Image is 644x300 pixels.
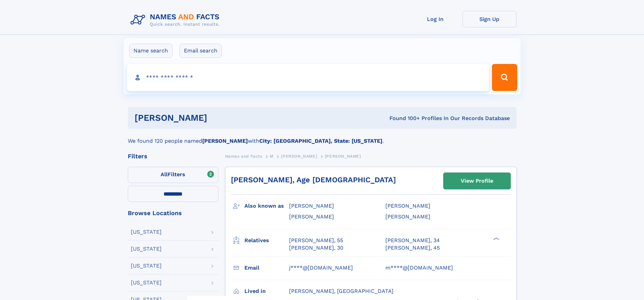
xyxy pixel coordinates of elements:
span: [PERSON_NAME] [385,213,430,220]
b: [PERSON_NAME] [202,138,248,144]
button: Search Button [492,64,517,91]
span: M [270,154,273,159]
span: [PERSON_NAME], [GEOGRAPHIC_DATA] [289,288,393,294]
h3: Lived in [244,285,289,297]
span: [PERSON_NAME] [325,154,361,159]
a: [PERSON_NAME], Age [DEMOGRAPHIC_DATA] [231,176,396,184]
span: [PERSON_NAME] [281,154,317,159]
h3: Also known as [244,200,289,212]
a: M [270,152,273,160]
a: Log In [408,11,462,27]
h3: Relatives [244,235,289,246]
span: [PERSON_NAME] [289,203,334,209]
b: City: [GEOGRAPHIC_DATA], State: [US_STATE] [259,138,382,144]
a: [PERSON_NAME] [281,152,317,160]
div: [US_STATE] [131,229,162,235]
span: [PERSON_NAME] [385,203,430,209]
div: Filters [128,153,218,159]
div: Found 100+ Profiles In Our Records Database [298,115,510,122]
div: We found 120 people named with . [128,129,517,145]
a: Sign Up [462,11,517,27]
a: View Profile [444,173,510,189]
a: [PERSON_NAME], 55 [289,237,343,244]
span: [PERSON_NAME] [289,213,334,220]
a: Names and Facts [225,152,262,160]
a: [PERSON_NAME], 34 [385,237,440,244]
div: [US_STATE] [131,263,162,269]
img: Logo Names and Facts [128,11,225,29]
div: [US_STATE] [131,246,162,252]
input: search input [127,64,489,91]
h1: [PERSON_NAME] [135,114,299,122]
span: All [161,171,168,178]
label: Filters [128,167,218,183]
div: [US_STATE] [131,280,162,285]
h3: Email [244,262,289,274]
a: [PERSON_NAME], 45 [385,244,440,252]
div: Browse Locations [128,210,218,216]
label: Email search [180,44,222,58]
a: [PERSON_NAME], 30 [289,244,343,252]
label: Name search [129,44,172,58]
div: ❯ [492,236,500,241]
div: View Profile [461,173,493,189]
